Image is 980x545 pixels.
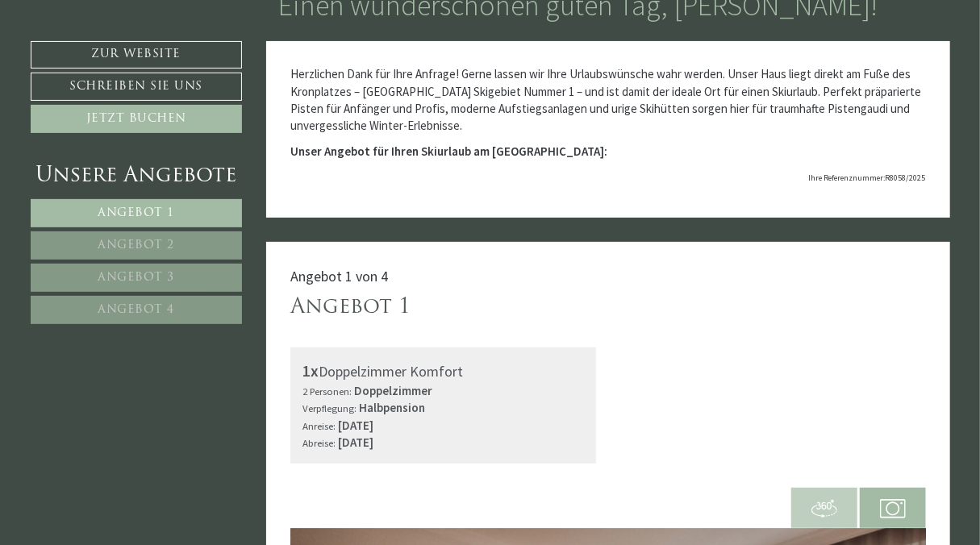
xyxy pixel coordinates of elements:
strong: Unser Angebot für Ihren Skiurlaub am [GEOGRAPHIC_DATA]: [290,144,607,159]
div: Angebot 1 [290,293,411,322]
b: Doppelzimmer [354,383,432,398]
span: Angebot 3 [98,272,175,284]
button: Senden [531,425,636,453]
b: 1x [302,360,319,381]
span: Angebot 4 [98,304,175,316]
b: [DATE] [338,418,373,433]
span: Angebot 1 [98,207,175,219]
div: Unsere Angebote [31,161,243,191]
small: 2 Personen: [302,385,352,397]
span: Angebot 2 [98,239,175,252]
span: Ihre Referenznummer:R8058/2025 [809,173,926,183]
small: Anreise: [302,419,336,432]
b: [DATE] [338,435,373,450]
a: Jetzt buchen [31,105,243,133]
small: Abreise: [302,436,336,449]
a: Schreiben Sie uns [31,73,243,101]
small: 13:40 [24,75,230,85]
div: Montis – Active Nature Spa [24,46,230,58]
div: Doppelzimmer Komfort [302,360,584,383]
img: camera.svg [880,496,906,522]
p: Herzlichen Dank für Ihre Anfrage! Gerne lassen wir Ihre Urlaubswünsche wahr werden. Unser Haus li... [290,65,926,135]
b: Halbpension [359,400,425,415]
span: Angebot 1 von 4 [290,267,388,285]
div: Guten Tag, wie können wir Ihnen helfen? [12,43,238,89]
img: 360-grad.svg [811,496,837,522]
a: Zur Website [31,41,243,69]
small: Verpflegung: [302,401,357,414]
div: [DATE] [291,12,345,38]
